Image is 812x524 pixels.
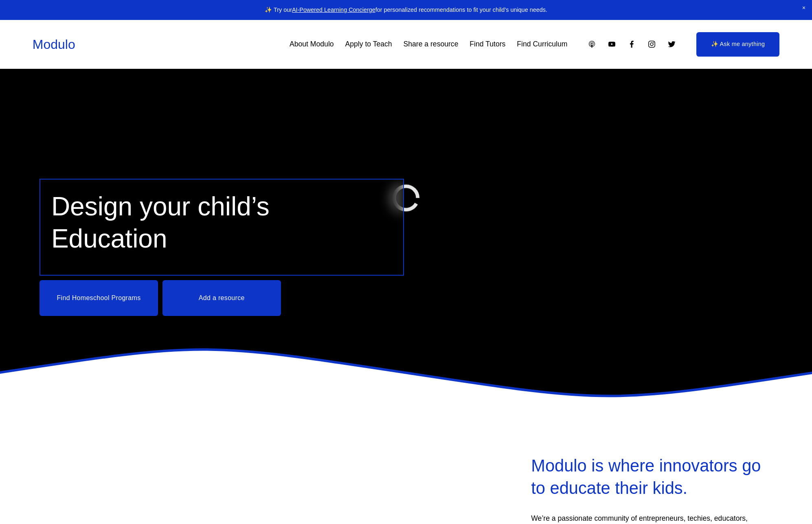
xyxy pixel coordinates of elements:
a: ✨ Ask me anything [696,32,779,57]
h2: Modulo is where innovators go to educate their kids. [531,455,772,499]
a: Twitter [667,40,676,48]
a: Find Tutors [470,37,505,51]
a: Share a resource [403,37,458,51]
span: Design your child’s Education [51,192,277,253]
a: Facebook [628,40,636,48]
a: About Modulo [290,37,334,51]
a: Apple Podcasts [588,40,596,48]
a: AI-Powered Learning Concierge [292,7,375,13]
a: Find Homeschool Programs [40,280,158,316]
a: Add a resource [162,280,281,316]
a: Apply to Teach [345,37,392,51]
a: Find Curriculum [517,37,567,51]
a: Instagram [647,40,656,48]
a: YouTube [608,40,616,48]
a: Modulo [33,37,75,52]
